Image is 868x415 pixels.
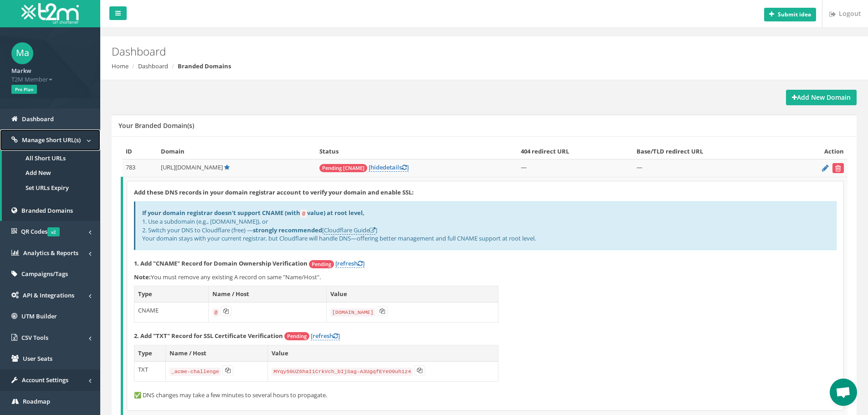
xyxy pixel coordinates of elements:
[517,143,633,159] th: 404 redirect URL
[2,165,100,180] a: Add New
[134,201,837,250] div: 1. Use a subdomain (e.g., [DOMAIN_NAME]), or 2. Switch your DNS to Cloudflare (free) — [ ] Your d...
[2,180,100,195] a: Set URLs Expiry
[786,143,847,159] th: Action
[21,3,79,24] img: T2M
[134,259,308,267] strong: 1. Add "CNAME" Record for Domain Ownership Verification
[324,226,375,235] a: Cloudflare Guide
[134,273,151,281] b: Note:
[22,376,68,384] span: Account Settings
[22,136,81,144] span: Manage Short URL(s)
[268,345,498,362] th: Value
[138,62,168,70] a: Dashboard
[369,163,409,172] a: [hidedetails]
[764,8,816,21] button: Submit idea
[11,67,31,75] strong: Markw
[2,151,100,166] a: All Short URLs
[21,206,73,215] span: Branded Domains
[112,62,128,70] a: Home
[122,159,157,177] td: 783
[11,42,33,64] span: Ma
[112,46,730,57] h2: Dashboard
[21,312,57,320] span: UTM Builder
[134,345,166,362] th: Type
[633,143,787,159] th: Base/TLD redirect URL
[300,210,307,218] code: @
[134,302,209,322] td: CNAME
[326,286,498,302] th: Value
[309,260,334,268] span: Pending
[161,163,223,171] span: [URL][DOMAIN_NAME]
[212,308,219,317] code: @
[22,115,54,123] span: Dashboard
[335,259,365,268] a: [refresh]
[157,143,316,159] th: Domain
[11,85,37,94] span: Pro Plan
[21,227,60,236] span: QR Codes
[209,286,326,302] th: Name / Host
[23,249,78,257] span: Analytics & Reports
[47,227,60,236] span: v2
[169,368,221,376] code: _acme-challenge
[178,62,231,70] strong: Branded Domains
[11,75,89,84] span: T2M Member
[134,286,209,302] th: Type
[142,209,365,217] b: If your domain registrar doesn't support CNAME (with value) at root level,
[786,90,857,105] a: Add New Domain
[316,143,517,159] th: Status
[517,159,633,177] td: —
[134,188,414,196] strong: Add these DNS records in your domain registrar account to verify your domain and enable SSL:
[21,333,48,342] span: CSV Tools
[134,273,837,282] p: You must remove any existing A record on same "Name/Host".
[224,163,230,171] a: Default
[134,391,837,400] p: ✅ DNS changes may take a few minutes to several hours to propagate.
[330,308,375,317] code: [DOMAIN_NAME]
[633,159,787,177] td: —
[778,10,811,18] b: Submit idea
[23,397,50,405] span: Roadmap
[370,163,383,171] span: hide
[23,291,74,299] span: API & Integrations
[311,332,340,340] a: [refresh]
[11,64,89,83] a: Markw T2M Member
[134,332,283,340] strong: 2. Add "TXT" Record for SSL Certificate Verification
[284,332,309,340] span: Pending
[830,379,857,406] div: Open chat
[134,361,166,381] td: TXT
[272,368,413,376] code: MYqy50UZ6haI1CrkVch_bIjSag-A3UgqfEYeO9uh1z4
[21,270,68,278] span: Campaigns/Tags
[165,345,268,362] th: Name / Host
[118,122,194,129] h5: Your Branded Domain(s)
[319,164,367,172] span: Pending [CNAME]
[23,354,52,363] span: User Seats
[792,93,851,102] strong: Add New Domain
[122,143,157,159] th: ID
[253,226,322,234] b: strongly recommended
